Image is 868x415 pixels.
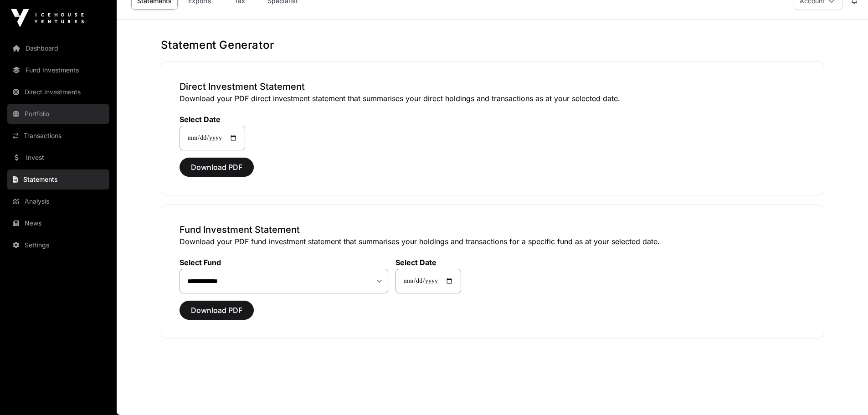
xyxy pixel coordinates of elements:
[180,80,806,93] h3: Direct Investment Statement
[7,104,109,124] a: Portfolio
[7,191,109,211] a: Analysis
[180,93,806,104] p: Download your PDF direct investment statement that summarises your direct holdings and transactio...
[180,236,806,247] p: Download your PDF fund investment statement that summarises your holdings and transactions for a ...
[7,213,109,233] a: News
[7,60,109,80] a: Fund Investments
[7,82,109,102] a: Direct Investments
[822,371,868,415] iframe: Chat Widget
[7,235,109,255] a: Settings
[7,126,109,146] a: Transactions
[180,223,806,236] h3: Fund Investment Statement
[7,169,109,190] a: Statements
[191,162,242,173] span: Download PDF
[7,148,109,168] a: Invest
[7,38,109,58] a: Dashboard
[180,310,254,319] a: Download PDF
[161,38,824,52] h1: Statement Generator
[191,305,242,316] span: Download PDF
[180,115,245,124] label: Select Date
[180,158,254,177] button: Download PDF
[11,9,84,27] img: Icehouse Ventures Logo
[180,258,388,267] label: Select Fund
[180,167,254,176] a: Download PDF
[180,301,254,320] button: Download PDF
[395,258,461,267] label: Select Date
